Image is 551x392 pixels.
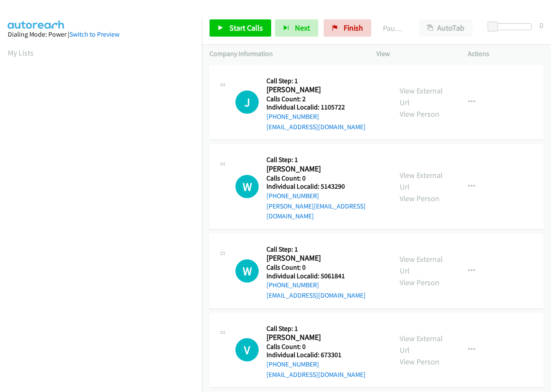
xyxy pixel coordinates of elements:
[266,164,355,174] h2: [PERSON_NAME]
[229,23,263,33] span: Start Calls
[210,49,361,59] p: Company Information
[266,360,319,368] a: [PHONE_NUMBER]
[235,338,259,361] h1: V
[275,19,318,37] button: Next
[266,342,366,351] h5: Calls Count: 0
[266,182,384,191] h5: Individual Localid: 5143290
[210,19,271,37] a: Start Calls
[266,174,384,183] h5: Calls Count: 0
[400,109,439,119] a: View Person
[539,19,543,31] div: 0
[266,245,366,254] h5: Call Step: 1
[400,254,443,276] a: View External Url
[266,291,366,299] a: [EMAIL_ADDRESS][DOMAIN_NAME]
[400,193,439,203] a: View Person
[235,90,259,114] div: The call is yet to be attempted
[266,351,366,359] h5: Individual Localid: 673301
[376,49,452,59] p: View
[324,19,371,37] a: Finish
[235,90,259,114] h1: J
[400,86,443,107] a: View External Url
[69,30,119,38] a: Switch to Preview
[266,202,366,221] a: [PERSON_NAME][EMAIL_ADDRESS][DOMAIN_NAME]
[266,156,384,164] h5: Call Step: 1
[266,253,355,263] h2: [PERSON_NAME]
[266,370,366,379] a: [EMAIL_ADDRESS][DOMAIN_NAME]
[266,103,366,112] h5: Individual Localid: 1105722
[344,23,363,33] span: Finish
[266,324,366,333] h5: Call Step: 1
[235,175,259,198] div: The call is yet to be attempted
[400,170,443,192] a: View External Url
[266,192,319,200] a: [PHONE_NUMBER]
[266,123,366,131] a: [EMAIL_ADDRESS][DOMAIN_NAME]
[235,259,259,283] h1: W
[266,281,319,289] a: [PHONE_NUMBER]
[8,48,34,58] a: My Lists
[235,175,259,198] h1: W
[400,277,439,287] a: View Person
[266,95,366,103] h5: Calls Count: 2
[400,357,439,367] a: View Person
[266,85,355,95] h2: [PERSON_NAME]
[235,338,259,361] div: The call is yet to be attempted
[295,23,310,33] span: Next
[235,259,259,283] div: The call is yet to be attempted
[468,49,544,59] p: Actions
[492,23,532,30] div: Delay between calls (in seconds)
[400,333,443,355] a: View External Url
[266,333,355,342] h2: [PERSON_NAME]
[266,263,366,272] h5: Calls Count: 0
[266,112,319,121] a: [PHONE_NUMBER]
[8,29,194,40] div: Dialing Mode: Power |
[266,272,366,280] h5: Individual Localid: 5061841
[266,77,366,85] h5: Call Step: 1
[419,19,473,37] button: AutoTab
[383,22,404,34] p: Paused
